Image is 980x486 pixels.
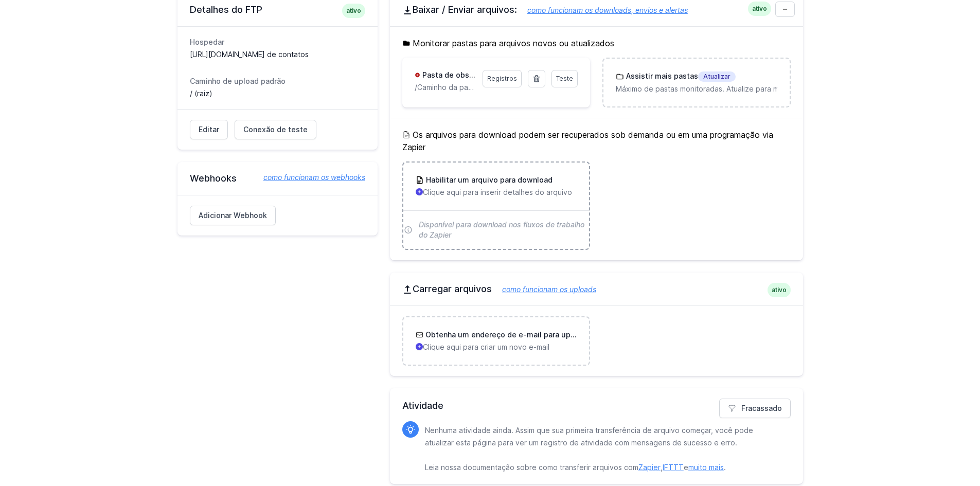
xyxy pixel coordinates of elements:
[556,75,573,82] font: Teste
[752,5,767,12] font: ativo
[724,463,726,472] font: .
[423,343,549,351] font: Clique aqui para criar um novo e-mail
[199,125,219,134] font: Editar
[413,283,492,294] font: Carregar arquivos
[929,435,968,474] iframe: Controlador de bate-papo do widget Drift
[346,7,361,14] font: ativo
[423,188,572,196] font: Clique aqui para inserir detalhes do arquivo
[527,6,688,14] font: como funcionam os downloads, envios e alertas
[425,426,753,447] font: Nenhuma atividade ainda. Assim que sua primeira transferência de arquivo começar, você pode atual...
[603,59,789,106] a: Assistir mais pastasAtualizar Máximo de pastas monitoradas. Atualize para mais.
[551,70,578,87] a: Teste
[190,77,286,85] font: Caminho de upload padrão
[684,463,688,472] font: e
[235,120,316,139] a: Conexão de teste
[403,163,589,249] a: Habilitar um arquivo para download Clique aqui para inserir detalhes do arquivo Disponível para d...
[703,73,730,80] font: Atualizar
[425,463,638,472] font: Leia nossa documentação sobre como transferir arquivos com
[661,463,663,472] font: ,
[190,4,262,15] font: Detalhes do FTP
[415,82,476,93] p: Caminho da pasta: \
[190,38,224,46] font: Hospedar
[502,285,596,294] font: como funcionam os uploads
[415,83,485,92] font: /Caminho da pasta: \
[483,70,522,87] a: Registros
[688,463,724,472] a: muito mais
[403,317,589,365] a: Obtenha um endereço de e-mail para upload Clique aqui para criar um novo e-mail
[719,399,791,418] a: Fracassado
[492,285,596,294] a: como funcionam os uploads
[263,173,365,182] font: como funcionam os webhooks
[638,463,661,472] a: Zapier
[199,211,267,220] font: Adicionar Webhook
[422,70,500,79] font: Pasta de observação:
[243,125,308,134] font: Conexão de teste
[772,286,787,294] font: ativo
[402,400,443,411] font: Atividade
[419,220,584,239] font: Disponível para download nos fluxos de trabalho do Zapier
[190,206,276,225] a: Adicionar Webhook
[741,404,782,412] font: Fracassado
[253,172,365,183] a: como funcionam os webhooks
[517,6,688,14] a: como funcionam os downloads, envios e alertas
[425,330,586,339] font: Obtenha um endereço de e-mail para upload
[413,4,517,15] font: Baixar / Enviar arquivos:
[626,71,698,80] font: Assistir mais pastas
[616,84,790,93] font: Máximo de pastas monitoradas. Atualize para mais.
[426,175,553,184] font: Habilitar um arquivo para download
[190,89,212,98] font: / (raiz)
[190,50,309,59] font: [URL][DOMAIN_NAME] de contatos
[413,38,614,48] font: Monitorar pastas para arquivos novos ou atualizados
[190,173,237,184] font: Webhooks
[190,120,228,139] a: Editar
[402,130,773,152] font: Os arquivos para download podem ser recuperados sob demanda ou em uma programação via Zapier
[663,463,684,472] a: IFTTT
[487,75,517,82] font: Registros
